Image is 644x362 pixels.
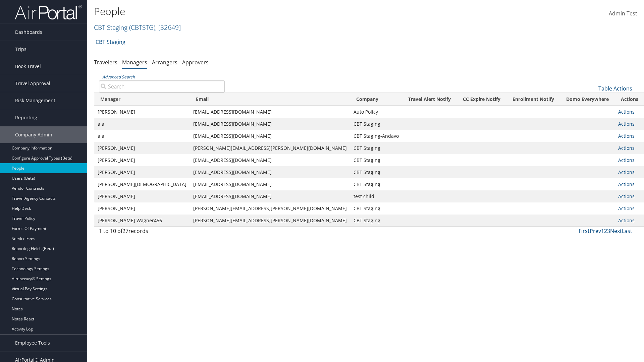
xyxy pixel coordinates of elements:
a: Actions [618,121,635,127]
td: a a [94,130,190,142]
td: [PERSON_NAME] [94,142,190,154]
th: Company: activate to sort column ascending [350,93,402,106]
h1: People [94,4,456,18]
td: [PERSON_NAME] Wagner456 [94,215,190,227]
td: test child [350,190,402,202]
td: [PERSON_NAME] [94,106,190,118]
th: CC Expire Notify: activate to sort column ascending [457,93,506,106]
a: Arrangers [152,59,177,66]
a: Advanced Search [102,74,135,80]
th: Travel Alert Notify: activate to sort column ascending [402,93,457,106]
span: Trips [15,41,26,58]
span: , [ 32649 ] [155,23,181,32]
span: Dashboards [15,24,42,41]
td: CBT Staging [350,118,402,130]
td: CBT Staging [350,142,402,154]
a: Travelers [94,59,117,66]
div: 1 to 10 of records [99,227,225,238]
td: CBT Staging [350,178,402,190]
span: Employee Tools [15,335,50,351]
td: [PERSON_NAME] [94,154,190,166]
img: airportal-logo.png [15,4,82,20]
a: Actions [618,181,635,187]
span: Admin Test [609,10,637,17]
a: Approvers [182,59,209,66]
a: 3 [607,227,610,235]
td: [PERSON_NAME][DEMOGRAPHIC_DATA] [94,178,190,190]
td: [EMAIL_ADDRESS][DOMAIN_NAME] [190,166,350,178]
td: [EMAIL_ADDRESS][DOMAIN_NAME] [190,118,350,130]
td: [EMAIL_ADDRESS][DOMAIN_NAME] [190,178,350,190]
a: Actions [618,217,635,224]
td: CBT Staging [350,154,402,166]
th: Enrollment Notify: activate to sort column ascending [506,93,560,106]
td: [PERSON_NAME] [94,190,190,202]
a: Prev [590,227,601,235]
span: Reporting [15,109,37,126]
a: CBT Staging [94,23,181,32]
a: Actions [618,145,635,151]
a: Actions [618,133,635,139]
td: [PERSON_NAME] [94,202,190,215]
span: ( CBTSTG ) [129,23,155,32]
span: Company Admin [15,126,52,143]
td: [PERSON_NAME][EMAIL_ADDRESS][PERSON_NAME][DOMAIN_NAME] [190,142,350,154]
td: [EMAIL_ADDRESS][DOMAIN_NAME] [190,154,350,166]
a: Next [610,227,622,235]
td: [PERSON_NAME] [94,166,190,178]
a: Actions [618,169,635,175]
a: 1 [601,227,604,235]
td: [EMAIL_ADDRESS][DOMAIN_NAME] [190,106,350,118]
span: Travel Approval [15,75,50,92]
td: Auto Policy [350,106,402,118]
td: [EMAIL_ADDRESS][DOMAIN_NAME] [190,190,350,202]
a: Actions [618,205,635,212]
a: Admin Test [609,3,637,24]
a: Actions [618,157,635,163]
td: [PERSON_NAME][EMAIL_ADDRESS][PERSON_NAME][DOMAIN_NAME] [190,202,350,215]
td: [PERSON_NAME][EMAIL_ADDRESS][PERSON_NAME][DOMAIN_NAME] [190,215,350,227]
td: CBT Staging-Andavo [350,130,402,142]
span: Book Travel [15,58,41,75]
input: Advanced Search [99,80,225,93]
td: CBT Staging [350,166,402,178]
td: CBT Staging [350,202,402,215]
a: Actions [618,193,635,199]
a: First [579,227,590,235]
span: Risk Management [15,92,55,109]
td: CBT Staging [350,215,402,227]
td: [EMAIL_ADDRESS][DOMAIN_NAME] [190,130,350,142]
a: Table Actions [598,85,632,92]
th: Domo Everywhere [560,93,615,106]
td: a a [94,118,190,130]
a: CBT Staging [96,35,125,49]
a: Last [622,227,632,235]
a: 2 [604,227,607,235]
a: Managers [122,59,147,66]
th: Manager: activate to sort column descending [94,93,190,106]
span: 27 [122,227,128,235]
a: Actions [618,109,635,115]
th: Email: activate to sort column ascending [190,93,350,106]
